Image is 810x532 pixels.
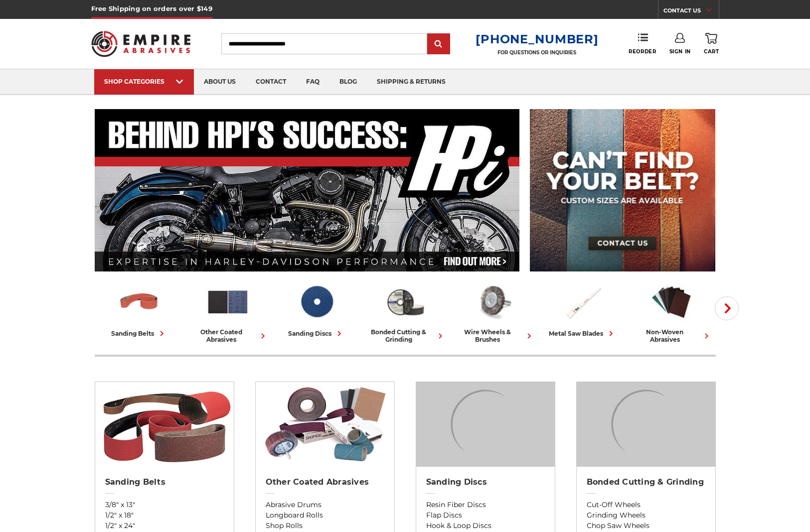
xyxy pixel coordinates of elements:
[365,328,446,343] div: bonded cutting & grinding
[530,109,715,271] img: promo banner for custom belts.
[454,328,534,343] div: wire wheels & brushes
[669,48,691,55] span: Sign In
[105,510,224,521] a: 1/2" x 18"
[329,69,367,95] a: blog
[365,280,446,343] a: bonded cutting & grinding
[587,477,705,487] h2: Bonded Cutting & Grinding
[383,280,427,323] img: Bonded Cutting & Grinding
[104,78,184,85] div: SHOP CATEGORIES
[416,382,555,467] img: Sanding Discs
[472,280,516,323] img: Wire Wheels & Brushes
[296,69,329,95] a: faq
[426,500,545,510] a: Resin Fiber Discs
[663,5,719,19] a: CONTACT US
[476,32,598,46] a: [PHONE_NUMBER]
[187,328,268,343] div: other coated abrasives
[95,382,234,467] img: Sanding Belts
[105,521,224,531] a: 1/2" x 24"
[476,49,598,56] p: FOR QUESTIONS OR INQUIRIES
[429,34,449,54] input: Submit
[266,477,384,487] h2: Other Coated Abrasives
[276,280,357,339] a: sanding discs
[105,477,224,487] h2: Sanding Belts
[111,328,167,339] div: sanding belts
[95,109,520,271] img: Banner for an interview featuring Horsepower Inc who makes Harley performance upgrades featured o...
[549,328,616,339] div: metal saw blades
[426,477,545,487] h2: Sanding Discs
[577,382,715,467] img: Bonded Cutting & Grinding
[587,521,705,531] a: Chop Saw Wheels
[629,48,656,55] span: Reorder
[194,69,246,95] a: about us
[206,280,250,323] img: Other Coated Abrasives
[629,33,656,54] a: Reorder
[649,280,693,323] img: Non-woven Abrasives
[704,33,719,55] a: Cart
[715,296,739,320] button: Next
[454,280,534,343] a: wire wheels & brushes
[266,510,384,521] a: Longboard Rolls
[295,280,338,323] img: Sanding Discs
[704,48,719,55] span: Cart
[367,69,456,95] a: shipping & returns
[117,280,161,323] img: Sanding Belts
[426,510,545,521] a: Flap Discs
[631,328,712,343] div: non-woven abrasives
[426,521,545,531] a: Hook & Loop Discs
[587,510,705,521] a: Grinding Wheels
[631,280,712,343] a: non-woven abrasives
[266,500,384,510] a: Abrasive Drums
[91,24,191,63] img: Empire Abrasives
[246,69,296,95] a: contact
[105,500,224,510] a: 3/8" x 13"
[288,328,344,339] div: sanding discs
[256,382,394,467] img: Other Coated Abrasives
[542,280,623,339] a: metal saw blades
[587,500,705,510] a: Cut-Off Wheels
[561,280,605,323] img: Metal Saw Blades
[99,280,179,339] a: sanding belts
[266,521,384,531] a: Shop Rolls
[187,280,268,343] a: other coated abrasives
